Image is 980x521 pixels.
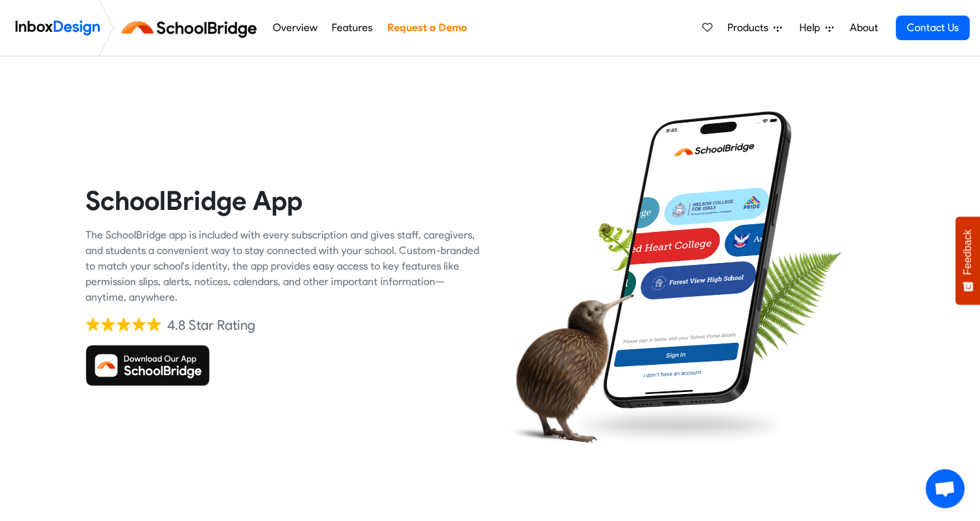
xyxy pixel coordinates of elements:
a: Products [722,15,787,41]
img: shadow.png [567,401,791,449]
a: Contact Us [896,16,970,40]
a: Request a Demo [383,15,470,41]
span: Help [799,20,825,36]
div: The SchoolBridge app is included with every subscription and gives staff, caregivers, and student... [85,227,481,305]
button: Feedback - Show survey [955,216,980,305]
span: Feedback [962,229,974,275]
div: 4.8 Star Rating [167,316,255,335]
a: About [846,15,882,41]
img: phone.png [593,110,801,410]
img: Download SchoolBridge App [85,345,210,386]
a: Help [794,15,839,41]
span: Products [727,20,773,36]
img: schoolbridge logo [119,12,265,43]
a: Features [328,15,376,41]
a: Overview [269,15,321,41]
heading: SchoolBridge App [85,184,481,217]
img: kiwi_bird.png [500,282,634,454]
div: Open chat [926,469,964,508]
